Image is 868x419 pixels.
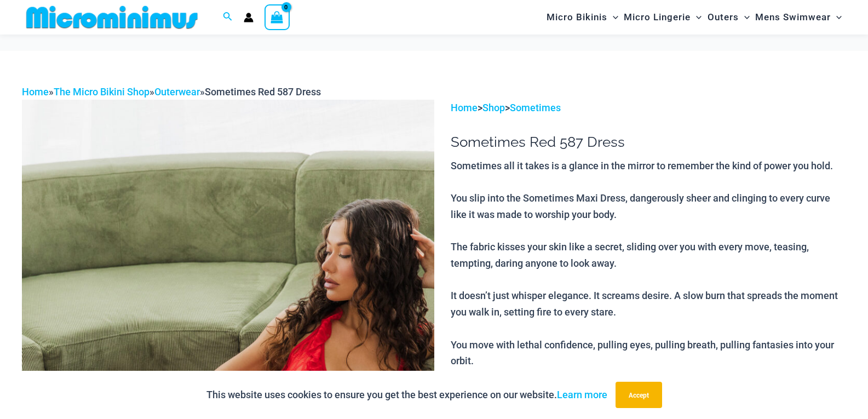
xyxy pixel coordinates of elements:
span: Menu Toggle [739,3,750,31]
a: Mens SwimwearMenu ToggleMenu Toggle [752,3,844,31]
span: Outers [708,3,739,31]
a: Sometimes [510,102,561,113]
span: Menu Toggle [607,3,618,31]
a: Shop [482,102,505,113]
a: OutersMenu ToggleMenu Toggle [705,3,752,31]
img: MM SHOP LOGO FLAT [22,5,202,30]
a: Account icon link [244,13,254,22]
a: Search icon link [223,10,233,24]
a: Micro BikinisMenu ToggleMenu Toggle [544,3,621,31]
span: » » » [22,86,321,97]
span: Sometimes Red 587 Dress [205,86,321,97]
a: The Micro Bikini Shop [54,86,150,97]
h1: Sometimes Red 587 Dress [451,134,846,151]
a: Home [451,102,478,113]
a: View Shopping Cart, empty [265,4,290,30]
span: Menu Toggle [691,3,702,31]
p: This website uses cookies to ensure you get the best experience on our website. [206,387,607,403]
span: Micro Lingerie [624,3,691,31]
a: Outerwear [154,86,200,97]
button: Accept [616,382,662,408]
span: Mens Swimwear [755,3,831,31]
span: Menu Toggle [831,3,842,31]
a: Micro LingerieMenu ToggleMenu Toggle [621,3,704,31]
p: > > [451,100,846,116]
nav: Site Navigation [542,2,846,33]
a: Home [22,86,49,97]
span: Micro Bikinis [547,3,607,31]
a: Learn more [557,389,607,400]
